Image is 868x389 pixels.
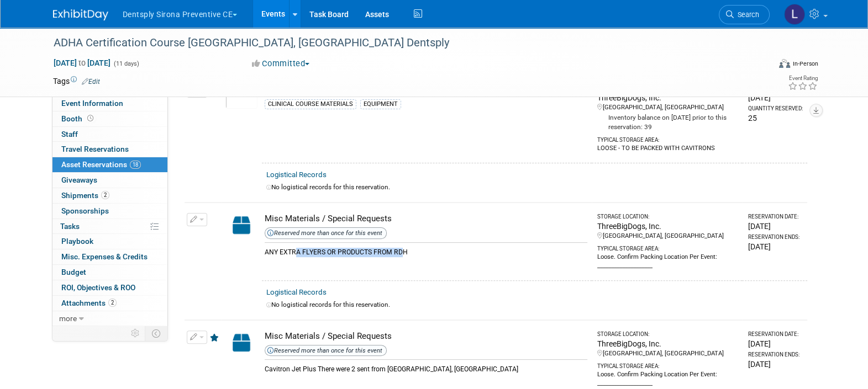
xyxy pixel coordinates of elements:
[748,241,802,252] div: [DATE]
[248,58,314,70] button: Committed
[113,60,139,67] span: (11 days)
[60,222,80,231] span: Tasks
[597,349,738,358] div: [GEOGRAPHIC_DATA], [GEOGRAPHIC_DATA]
[53,58,111,68] span: [DATE] [DATE]
[779,59,790,68] img: Format-Inperson.png
[265,242,587,257] div: ANY EXTRA FLYERS OR PRODUCTS FROM RDH
[265,345,387,356] div: Reserved more than once for this event
[748,351,802,359] div: Reservation Ends:
[52,173,167,188] a: Giveaways
[61,145,129,153] span: Travel Reservations
[52,296,167,311] a: Attachments2
[265,359,587,374] div: Cavitron Jet Plus There were 2 sent from [GEOGRAPHIC_DATA], [GEOGRAPHIC_DATA]
[77,58,87,67] span: to
[52,142,167,157] a: Travel Reservations
[61,99,123,108] span: Event Information
[52,280,167,295] a: ROI, Objectives & ROO
[108,299,117,307] span: 2
[52,219,167,234] a: Tasks
[52,157,167,172] a: Asset Reservations18
[52,188,167,203] a: Shipments2
[597,232,738,241] div: [GEOGRAPHIC_DATA], [GEOGRAPHIC_DATA]
[126,326,145,340] td: Personalize Event Tab Strip
[704,57,818,74] div: Event Format
[52,249,167,264] a: Misc. Expenses & Credits
[266,170,327,179] a: Logistical Records
[61,175,97,184] span: Giveaways
[145,326,167,340] td: Toggle Event Tabs
[130,161,141,169] span: 18
[265,331,587,342] div: Misc Materials / Special Requests
[597,331,738,338] div: Storage Location:
[52,204,167,219] a: Sponsorships
[61,268,86,276] span: Budget
[597,338,738,349] div: ThreeBigDogs, Inc.
[734,10,759,19] span: Search
[748,113,802,124] div: 25
[265,227,387,238] div: Reserved more than once for this event
[597,92,738,103] div: ThreeBigDogs, Inc.
[597,144,738,153] div: LOOSE - TO BE PACKED WITH CAVITRONS
[82,78,100,86] a: Edit
[101,191,109,199] span: 2
[267,230,273,236] i: Potential Conflict!
[748,213,802,221] div: Reservation Date:
[61,191,109,200] span: Shipments
[719,5,770,24] a: Search
[792,60,818,68] div: In-Person
[61,299,117,307] span: Attachments
[748,221,802,232] div: [DATE]
[266,288,327,296] a: Logistical Records
[597,213,738,221] div: Storage Location:
[360,99,401,109] div: EQUIPMENT
[748,338,802,349] div: [DATE]
[597,103,738,112] div: [GEOGRAPHIC_DATA], [GEOGRAPHIC_DATA]
[597,358,738,370] div: Typical Storage Area:
[52,111,167,126] a: Booth
[784,4,805,25] img: Lori Stewart
[748,359,802,370] div: [DATE]
[61,206,109,215] span: Sponsorships
[748,331,802,338] div: Reservation Date:
[61,283,135,292] span: ROI, Objectives & ROO
[265,227,387,238] div: Potential Duplicate!
[266,183,803,192] div: No logistical records for this reservation.
[787,76,817,81] div: Event Rating
[225,213,257,237] img: Capital-Asset-Icon-2.png
[266,300,803,310] div: No logistical records for this reservation.
[597,221,738,232] div: ThreeBigDogs, Inc.
[53,9,108,20] img: ExhibitDay
[61,252,148,261] span: Misc. Expenses & Credits
[52,311,167,326] a: more
[267,347,273,353] i: Potential Conflict!
[61,237,93,246] span: Playbook
[61,114,96,123] span: Booth
[597,241,738,253] div: Typical Storage Area:
[59,314,77,323] span: more
[748,92,802,103] div: [DATE]
[50,33,753,53] div: ADHA Certification Course [GEOGRAPHIC_DATA], [GEOGRAPHIC_DATA] Dentsply
[53,76,100,87] td: Tags
[597,370,738,388] div: Loose. Confirm Packing Location Per Event: ____________________
[597,253,738,270] div: Loose. Confirm Packing Location Per Event: ____________________
[597,132,738,144] div: Typical Storage Area:
[265,99,356,109] div: CLINICAL COURSE MATERIALS
[748,105,802,113] div: Quantity Reserved:
[225,331,257,355] img: Capital-Asset-Icon-2.png
[748,233,802,241] div: Reservation Ends:
[61,160,141,169] span: Asset Reservations
[52,127,167,142] a: Staff
[61,130,78,138] span: Staff
[52,265,167,280] a: Budget
[265,213,587,225] div: Misc Materials / Special Requests
[52,234,167,249] a: Playbook
[597,112,738,132] div: Inventory balance on [DATE] prior to this reservation: 39
[265,345,387,356] div: Potential Duplicate!
[52,96,167,111] a: Event Information
[85,114,96,122] span: Booth not reserved yet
